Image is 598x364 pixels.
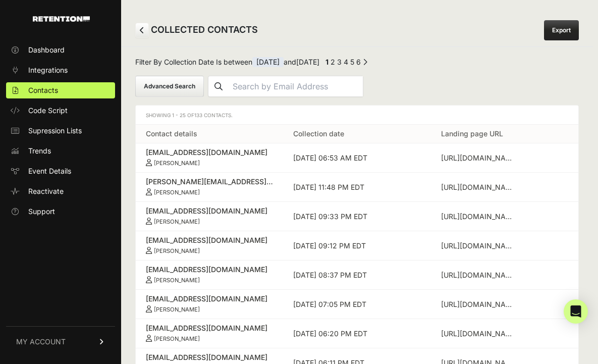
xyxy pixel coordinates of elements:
a: Contacts [6,82,115,98]
small: [PERSON_NAME] [154,218,200,225]
a: Supression Lists [6,123,115,139]
div: https://www.georgiapolicy.org/news/calhoun-tiny-house-advocates-score-legal-win/?fbclid=IwZXh0bgN... [441,182,517,192]
a: Integrations [6,62,115,78]
span: Support [28,206,55,217]
div: https://www.georgiapolicy.org/people/kyle-wingfield-3/ [441,299,517,309]
td: [DATE] 06:53 AM EDT [283,143,430,173]
span: [DATE] [252,57,284,67]
div: [EMAIL_ADDRESS][DOMAIN_NAME] [146,352,273,362]
a: [EMAIL_ADDRESS][DOMAIN_NAME] [PERSON_NAME] [146,265,273,284]
td: [DATE] 09:12 PM EDT [283,231,430,261]
a: [EMAIL_ADDRESS][DOMAIN_NAME] [PERSON_NAME] [146,206,273,225]
td: [DATE] 07:05 PM EDT [283,290,430,319]
small: [PERSON_NAME] [154,160,200,167]
a: Page 3 [337,58,342,66]
a: [EMAIL_ADDRESS][DOMAIN_NAME] [PERSON_NAME] [146,235,273,254]
span: Integrations [28,65,68,75]
div: https://www.georgiapolicy.org/news/calhoun-tiny-house-advocates-score-legal-win/ [441,153,517,163]
td: [DATE] 06:20 PM EDT [283,319,430,348]
span: Filter By Collection Date Is between and [135,57,319,70]
td: [DATE] 11:48 PM EDT [283,173,430,202]
a: [EMAIL_ADDRESS][DOMAIN_NAME] [PERSON_NAME] [146,294,273,313]
a: Trends [6,143,115,159]
span: 133 Contacts. [194,112,233,118]
a: [EMAIL_ADDRESS][DOMAIN_NAME] [PERSON_NAME] [146,147,273,167]
a: Page 5 [350,58,354,66]
div: Open Intercom Messenger [564,299,588,324]
img: Retention.com [33,16,90,22]
a: Reactivate [6,183,115,199]
small: [PERSON_NAME] [154,335,200,342]
td: [DATE] 08:37 PM EDT [283,261,430,290]
div: https://www.georgiapolicy.org/publications/addressing-georgias-healthcare-disparities-the-benefit... [441,329,517,339]
a: Page 2 [331,58,335,66]
a: Landing page URL [441,129,503,138]
a: [EMAIL_ADDRESS][DOMAIN_NAME] [PERSON_NAME] [146,323,273,342]
div: [EMAIL_ADDRESS][DOMAIN_NAME] [146,265,273,275]
div: Pagination [323,57,367,70]
small: [PERSON_NAME] [154,306,200,313]
a: Support [6,203,115,220]
span: Showing 1 - 25 of [146,112,233,118]
small: [PERSON_NAME] [154,277,200,284]
button: Advanced Search [135,76,204,97]
a: Collection date [293,129,344,138]
span: Reactivate [28,186,64,196]
small: [PERSON_NAME] [154,189,200,196]
span: [DATE] [296,58,319,66]
h2: COLLECTED CONTACTS [135,23,258,38]
a: [PERSON_NAME][EMAIL_ADDRESS][PERSON_NAME][DOMAIN_NAME] [PERSON_NAME] [146,177,273,196]
a: Page 4 [344,58,348,66]
div: https://www.georgiapolicy.org/news/why-calhoun-residents-are-fighting-the-city-over-tiny-homes/ [441,212,517,222]
em: Page 1 [325,58,329,66]
a: Page 6 [356,58,361,66]
td: [DATE] 09:33 PM EDT [283,202,430,231]
span: Trends [28,146,51,156]
div: https://www.georgiapolicy.org/news/calhoun-tiny-house-advocates-score-legal-win/?fbclid=IwZXh0bgN... [441,241,517,251]
div: [EMAIL_ADDRESS][DOMAIN_NAME] [146,235,273,245]
input: Search by Email Address [229,76,363,96]
a: Code Script [6,102,115,119]
a: Export [544,20,579,40]
a: Contact details [146,129,197,138]
a: MY ACCOUNT [6,326,115,357]
div: [EMAIL_ADDRESS][DOMAIN_NAME] [146,147,273,158]
span: Event Details [28,166,71,176]
div: [PERSON_NAME][EMAIL_ADDRESS][PERSON_NAME][DOMAIN_NAME] [146,177,273,187]
span: Contacts [28,85,58,95]
div: [EMAIL_ADDRESS][DOMAIN_NAME] [146,206,273,216]
a: Event Details [6,163,115,179]
small: [PERSON_NAME] [154,247,200,254]
span: Dashboard [28,45,65,55]
div: [EMAIL_ADDRESS][DOMAIN_NAME] [146,323,273,333]
span: Code Script [28,106,68,116]
span: Supression Lists [28,126,82,136]
span: MY ACCOUNT [16,337,66,347]
div: [EMAIL_ADDRESS][DOMAIN_NAME] [146,294,273,304]
a: Dashboard [6,42,115,58]
div: https://www.georgiapolicy.org/news/how-homeschoolers-can-use-the-georgia-promise-scholarship/ [441,270,517,280]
